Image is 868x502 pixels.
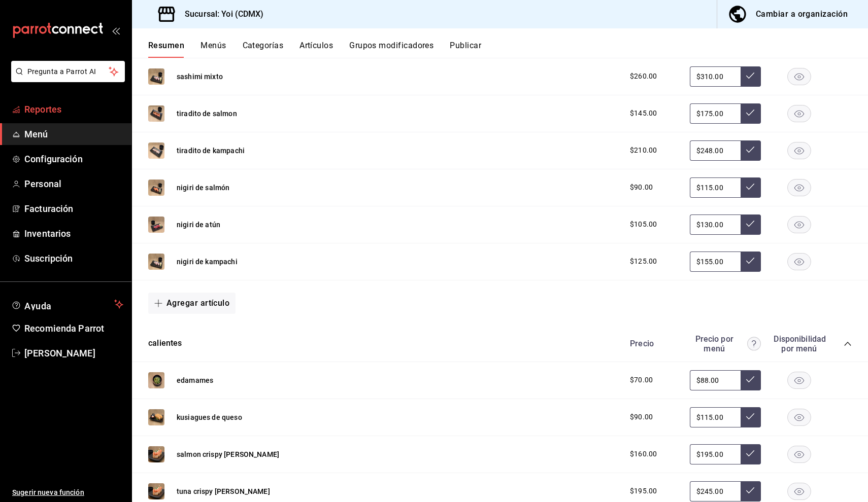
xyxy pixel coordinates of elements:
[148,217,164,233] img: Preview
[24,177,123,191] span: Personal
[148,254,164,270] img: Preview
[24,346,123,360] span: [PERSON_NAME]
[844,340,852,348] button: collapse-category-row
[630,145,657,156] span: $210.00
[630,449,657,459] span: $160.00
[690,481,741,501] input: Sin ajuste
[690,140,741,161] input: Sin ajuste
[630,108,657,119] span: $145.00
[177,109,237,119] button: tiradito de salmon
[243,41,284,58] button: Categorías
[24,298,110,310] span: Ayuda
[24,321,123,335] span: Recomienda Parrot
[24,227,123,240] span: Inventarios
[148,180,164,196] img: Preview
[690,214,741,235] input: Sin ajuste
[201,41,226,58] button: Menús
[690,444,741,464] input: Sin ajuste
[177,412,242,422] button: kusiagues de queso
[24,252,123,265] span: Suscripción
[177,257,238,267] button: nigiri de kampachi
[299,41,333,58] button: Artículos
[148,338,182,349] button: calientes
[690,252,741,272] input: Sin ajuste
[148,68,164,85] img: Preview
[630,375,653,385] span: $70.00
[24,202,123,216] span: Facturación
[148,446,164,462] img: Preview
[690,177,741,198] input: Sin ajuste
[148,483,164,499] img: Preview
[24,127,123,141] span: Menú
[177,486,270,496] button: tuna crispy [PERSON_NAME]
[177,449,279,459] button: salmon crispy [PERSON_NAME]
[148,409,164,425] img: Preview
[630,71,657,82] span: $260.00
[450,41,481,58] button: Publicar
[24,102,123,116] span: Reportes
[177,183,229,193] button: nigiri de salmón
[177,375,213,385] button: edamames
[690,334,761,353] div: Precio por menú
[148,41,868,58] div: navigation tabs
[630,486,657,496] span: $195.00
[690,66,741,87] input: Sin ajuste
[12,487,123,498] span: Sugerir nueva función
[630,219,657,230] span: $105.00
[630,412,653,422] span: $90.00
[148,105,164,122] img: Preview
[630,182,653,193] span: $90.00
[27,66,109,77] span: Pregunta a Parrot AI
[148,372,164,388] img: Preview
[177,8,264,20] h3: Sucursal: Yoi (CDMX)
[690,370,741,390] input: Sin ajuste
[24,152,123,166] span: Configuración
[690,103,741,124] input: Sin ajuste
[620,339,685,348] div: Precio
[148,41,184,58] button: Resumen
[148,293,236,314] button: Agregar artículo
[756,7,848,21] div: Cambiar a organización
[177,220,220,230] button: nigiri de atún
[774,334,824,353] div: Disponibilidad por menú
[112,26,120,34] button: open_drawer_menu
[630,256,657,267] span: $125.00
[690,407,741,427] input: Sin ajuste
[7,74,125,84] a: Pregunta a Parrot AI
[148,142,164,159] img: Preview
[349,41,433,58] button: Grupos modificadores
[177,71,223,82] button: sashimi mixto
[11,61,125,82] button: Pregunta a Parrot AI
[177,146,245,156] button: tiradito de kampachi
